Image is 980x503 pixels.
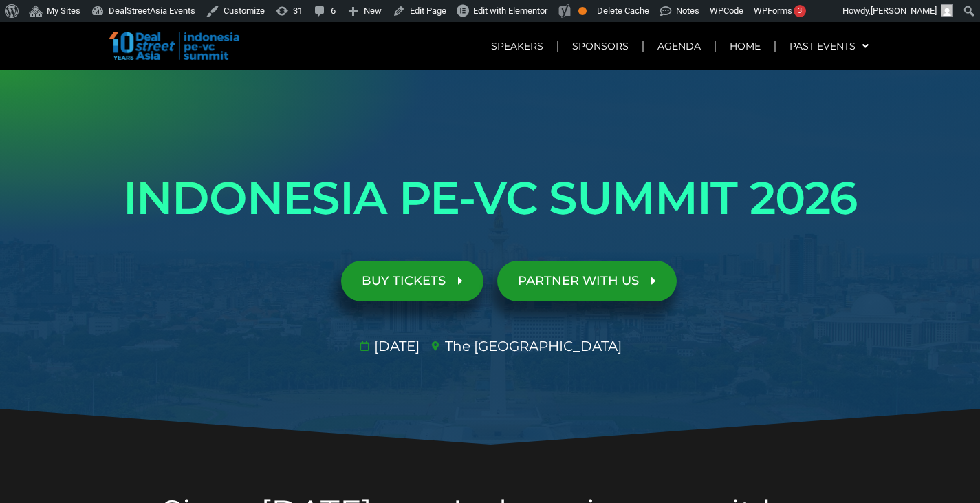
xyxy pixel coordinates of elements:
a: Speakers [477,30,557,62]
div: 3 [794,5,806,17]
span: PARTNER WITH US [518,275,639,288]
h1: INDONESIA PE-VC SUMMIT 2026 [105,160,875,237]
span: The [GEOGRAPHIC_DATA]​ [442,336,622,356]
a: PARTNER WITH US [497,261,677,301]
a: Home [716,30,774,62]
span: [DATE]​ [371,336,420,356]
a: Past Events [776,30,882,62]
a: BUY TICKETS [341,261,483,301]
span: BUY TICKETS [362,275,446,288]
div: OK [578,7,587,15]
a: Sponsors [558,30,642,62]
span: Edit with Elementor [473,6,547,16]
a: Agenda [644,30,715,62]
span: [PERSON_NAME] [871,6,937,16]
